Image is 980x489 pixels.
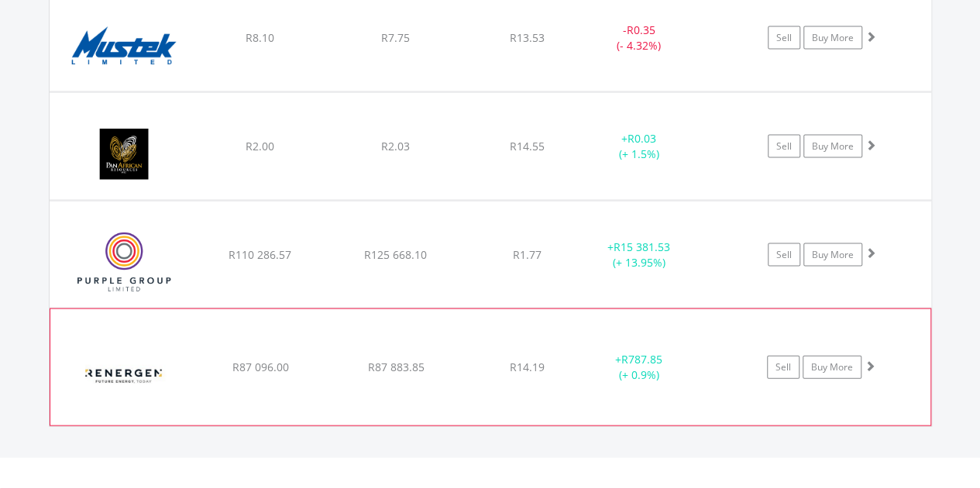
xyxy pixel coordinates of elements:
span: R125 668.10 [364,247,427,262]
a: Sell [767,356,799,379]
span: R14.55 [510,139,545,153]
span: R0.35 [627,22,655,37]
img: EQU.ZA.PAN.png [57,112,191,196]
span: R87 883.85 [367,360,424,374]
span: R110 286.57 [229,247,291,262]
div: + (+ 1.5%) [581,131,698,162]
span: R7.75 [381,30,410,45]
a: Buy More [803,356,861,379]
span: R15 381.53 [614,239,670,254]
span: R87 096.00 [232,360,288,374]
img: EQU.ZA.MST.png [57,4,191,88]
a: Buy More [803,243,862,267]
span: R13.53 [510,30,545,45]
span: R0.03 [628,131,656,146]
img: EQU.ZA.REN.png [58,329,191,422]
a: Sell [768,243,800,267]
div: + (+ 13.95%) [581,239,698,270]
span: R787.85 [621,352,662,367]
span: R2.00 [246,139,274,153]
span: R2.03 [381,139,410,153]
div: - (- 4.32%) [581,22,698,53]
a: Buy More [803,135,862,158]
a: Buy More [803,26,862,50]
span: R14.19 [510,360,545,374]
a: Sell [768,135,800,158]
span: R1.77 [513,247,542,262]
img: EQU.ZA.PPE.png [57,221,191,304]
div: + (+ 0.9%) [580,352,696,383]
span: R8.10 [246,30,274,45]
a: Sell [768,26,800,50]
